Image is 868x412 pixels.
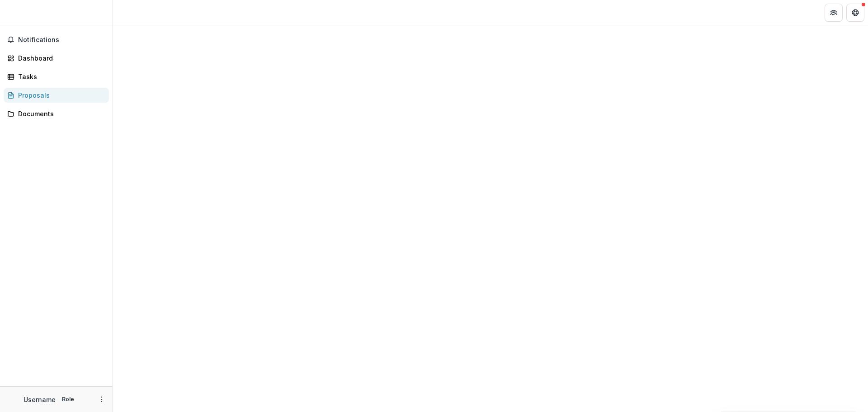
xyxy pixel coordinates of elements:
a: Dashboard [4,51,109,66]
div: Dashboard [18,53,102,63]
div: Documents [18,109,102,118]
div: Tasks [18,72,102,81]
a: Proposals [4,88,109,103]
a: Documents [4,106,109,121]
p: Username [24,395,56,404]
button: Partners [825,4,843,22]
a: Tasks [4,69,109,84]
div: Proposals [18,90,102,100]
button: Get Help [846,4,864,22]
button: Notifications [4,33,109,47]
button: More [96,394,107,405]
p: Role [59,395,77,403]
span: Notifications [18,36,105,44]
